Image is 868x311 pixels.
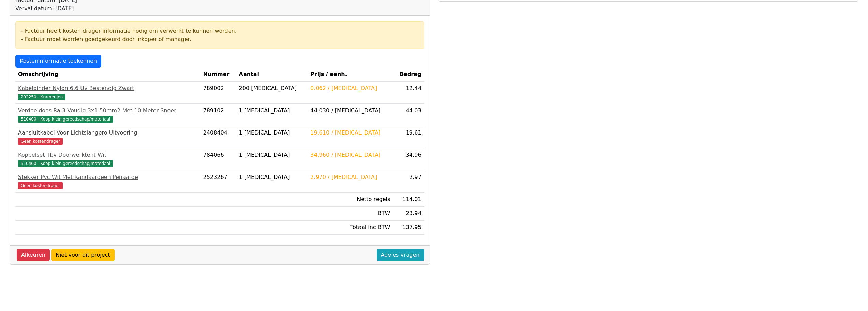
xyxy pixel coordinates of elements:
[393,68,424,82] th: Bedrag
[18,160,113,167] span: 510400 - Koop klein gereedschap/materiaal
[308,221,393,235] td: Totaal inc BTW
[310,84,390,93] div: 0.062 / [MEDICAL_DATA]
[239,151,305,159] div: 1 [MEDICAL_DATA]
[18,151,198,159] div: Koppelset Tbv Doorwerktent Wit
[310,129,390,137] div: 19.610 / [MEDICAL_DATA]
[393,82,424,104] td: 12.44
[393,207,424,221] td: 23.94
[239,129,305,137] div: 1 [MEDICAL_DATA]
[377,249,424,261] a: Advies vragen
[393,148,424,170] td: 34.96
[18,151,198,167] a: Koppelset Tbv Doorwerktent Wit510400 - Koop klein gereedschap/materiaal
[201,126,236,148] td: 2408404
[201,148,236,170] td: 784066
[18,84,198,101] a: Kabelbinder Nylon 6.6 Uv Bestendig Zwart292250 - Kramerijen
[51,249,115,261] a: Niet voor dit project
[310,107,390,115] div: 44.030 / [MEDICAL_DATA]
[239,84,305,93] div: 200 [MEDICAL_DATA]
[18,116,113,123] span: 510400 - Koop klein gereedschap/materiaal
[393,221,424,235] td: 137.95
[15,4,222,13] div: Verval datum: [DATE]
[18,138,63,145] span: Geen kostendrager
[393,104,424,126] td: 44.03
[15,68,201,82] th: Omschrijving
[308,207,393,221] td: BTW
[17,249,50,261] a: Afkeuren
[310,151,390,159] div: 34.960 / [MEDICAL_DATA]
[201,170,236,193] td: 2523267
[236,68,308,82] th: Aantal
[21,27,418,35] div: - Factuur heeft kosten drager informatie nodig om verwerkt te kunnen worden.
[21,35,418,43] div: - Factuur moet worden goedgekeurd door inkoper of manager.
[308,193,393,207] td: Netto regels
[18,182,63,189] span: Geen kostendrager
[239,173,305,181] div: 1 [MEDICAL_DATA]
[18,107,198,115] div: Verdeeldoos Ra 3 Voudig 3x1.50mm2 Met 10 Meter Snoer
[18,107,198,123] a: Verdeeldoos Ra 3 Voudig 3x1.50mm2 Met 10 Meter Snoer510400 - Koop klein gereedschap/materiaal
[393,193,424,207] td: 114.01
[393,170,424,193] td: 2.97
[18,94,65,100] span: 292250 - Kramerijen
[18,173,198,181] div: Stekker Pvc Wit Met Randaardeen Penaarde
[18,84,198,93] div: Kabelbinder Nylon 6.6 Uv Bestendig Zwart
[18,173,198,189] a: Stekker Pvc Wit Met Randaardeen PenaardeGeen kostendrager
[18,129,198,137] div: Aansluitkabel Voor Lichtslangpro Uitvoering
[308,68,393,82] th: Prijs / eenh.
[201,104,236,126] td: 789102
[310,173,390,181] div: 2.970 / [MEDICAL_DATA]
[18,129,198,145] a: Aansluitkabel Voor Lichtslangpro UitvoeringGeen kostendrager
[239,107,305,115] div: 1 [MEDICAL_DATA]
[15,55,101,68] a: Kosteninformatie toekennen
[393,126,424,148] td: 19.61
[201,68,236,82] th: Nummer
[201,82,236,104] td: 789002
